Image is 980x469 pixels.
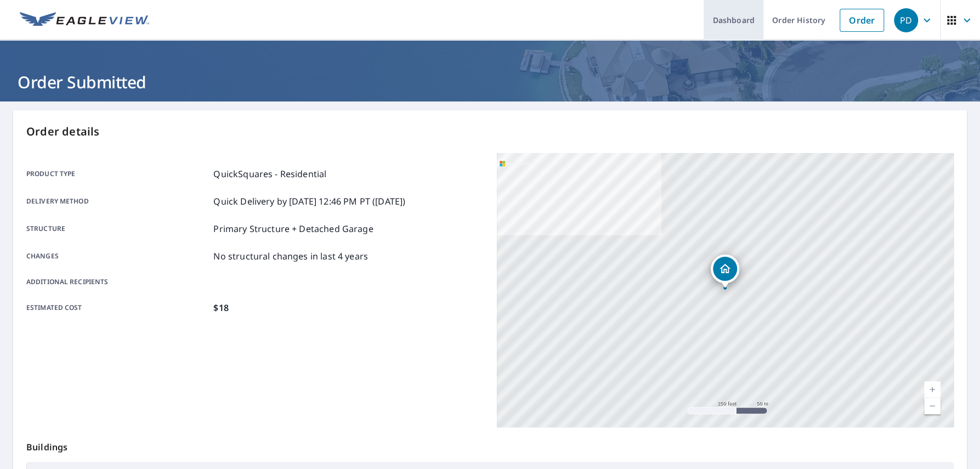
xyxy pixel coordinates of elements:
p: Buildings [26,427,954,462]
p: No structural changes in last 4 years [213,250,368,263]
h1: Order Submitted [13,71,967,93]
p: Additional recipients [26,277,209,287]
p: $18 [213,301,228,314]
a: Current Level 17, Zoom Out [924,398,941,414]
p: Product type [26,167,209,180]
p: Primary Structure + Detached Garage [213,222,373,235]
p: Quick Delivery by [DATE] 12:46 PM PT ([DATE]) [213,195,405,208]
p: Changes [26,250,209,263]
p: QuickSquares - Residential [213,167,326,180]
p: Delivery method [26,195,209,208]
p: Structure [26,222,209,235]
div: PD [894,8,918,32]
p: Order details [26,123,954,140]
div: Dropped pin, building 1, Residential property, 2938 E 31st St Erie, PA 16510 [711,255,739,289]
img: EV Logo [20,12,149,29]
a: Current Level 17, Zoom In [924,381,941,398]
a: Order [840,9,884,32]
p: Estimated cost [26,301,209,314]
